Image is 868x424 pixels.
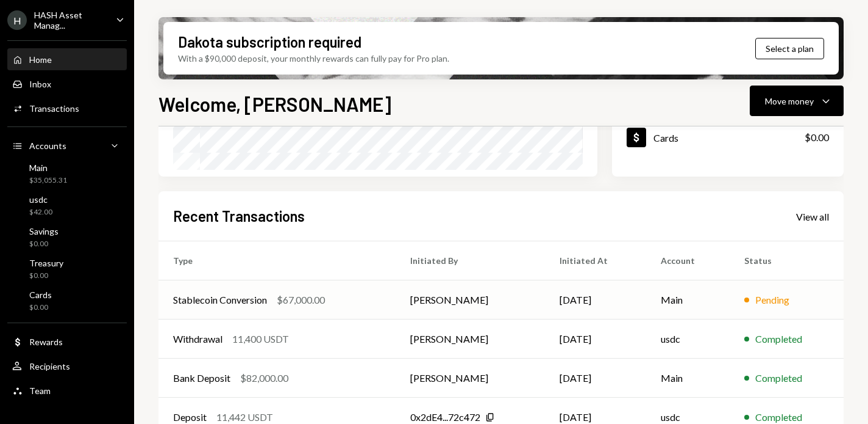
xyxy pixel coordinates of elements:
[545,280,646,320] td: [DATE]
[29,79,51,89] div: Inbox
[805,130,829,145] div: $0.00
[29,141,66,151] div: Accounts
[7,97,127,119] a: Transactions
[7,379,127,401] a: Team
[7,331,127,353] a: Rewards
[158,241,396,280] th: Type
[173,371,230,386] div: Bank Deposit
[646,280,729,320] td: Main
[29,226,59,236] div: Savings
[29,271,63,281] div: $0.00
[755,38,824,59] button: Select a plan
[173,332,222,346] div: Withdrawal
[277,293,325,307] div: $67,000.00
[29,207,52,217] div: $42.00
[178,52,449,65] div: With a $90,000 deposit, your monthly rewards can fully pay for Pro plan.
[29,239,59,249] div: $0.00
[173,293,267,307] div: Stablecoin Conversion
[7,10,27,30] div: H
[755,293,789,307] div: Pending
[34,10,106,31] div: HASH Asset Manag...
[796,210,829,223] a: View all
[29,103,79,114] div: Transactions
[396,359,545,398] td: [PERSON_NAME]
[7,73,127,95] a: Inbox
[755,371,802,386] div: Completed
[240,371,288,386] div: $82,000.00
[612,117,844,158] a: Cards$0.00
[396,280,545,320] td: [PERSON_NAME]
[646,359,729,398] td: Main
[7,48,127,70] a: Home
[396,241,545,280] th: Initiated By
[7,254,127,283] a: Treasury$0.00
[545,241,646,280] th: Initiated At
[29,194,52,205] div: usdc
[178,32,361,52] div: Dakota subscription required
[232,332,289,346] div: 11,400 USDT
[7,159,127,188] a: Main$35,055.31
[730,241,844,280] th: Status
[750,86,844,116] button: Move money
[29,290,52,300] div: Cards
[646,241,729,280] th: Account
[545,359,646,398] td: [DATE]
[29,386,51,396] div: Team
[158,92,391,116] h1: Welcome, [PERSON_NAME]
[7,134,127,156] a: Accounts
[29,54,52,65] div: Home
[29,361,70,371] div: Recipients
[7,191,127,220] a: usdc$42.00
[7,286,127,315] a: Cards$0.00
[7,222,127,252] a: Savings$0.00
[796,211,829,223] div: View all
[29,302,52,313] div: $0.00
[646,320,729,359] td: usdc
[173,206,305,226] h2: Recent Transactions
[765,95,814,108] div: Move money
[653,132,678,144] div: Cards
[755,332,802,346] div: Completed
[29,163,67,173] div: Main
[29,258,63,268] div: Treasury
[7,355,127,377] a: Recipients
[396,320,545,359] td: [PERSON_NAME]
[29,337,63,347] div: Rewards
[545,320,646,359] td: [DATE]
[29,175,67,186] div: $35,055.31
